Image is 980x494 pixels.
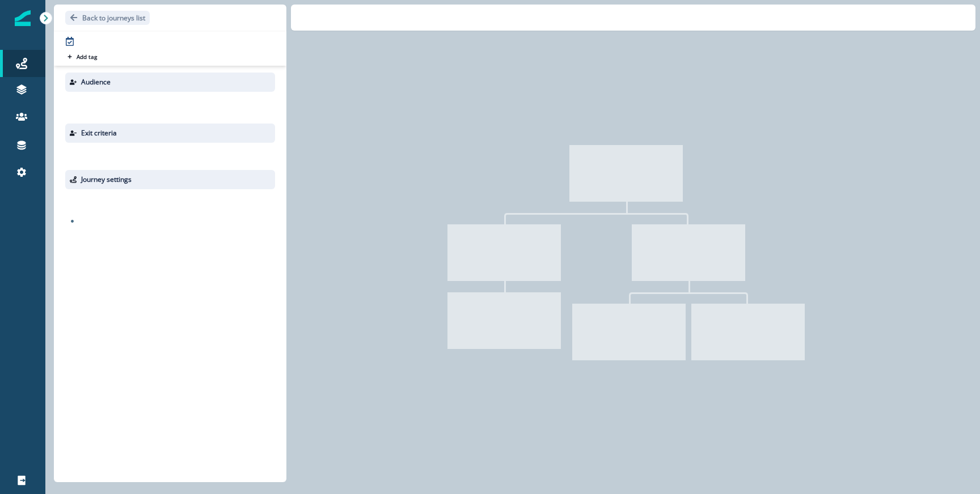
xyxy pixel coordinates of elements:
p: Journey settings [81,174,132,185]
p: Add tag [77,53,97,60]
img: Inflection [15,10,31,26]
p: Exit criteria [81,128,117,138]
button: Add tag [65,52,99,61]
button: Go back [65,11,150,25]
p: Back to journeys list [82,13,145,23]
p: Audience [81,77,111,87]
